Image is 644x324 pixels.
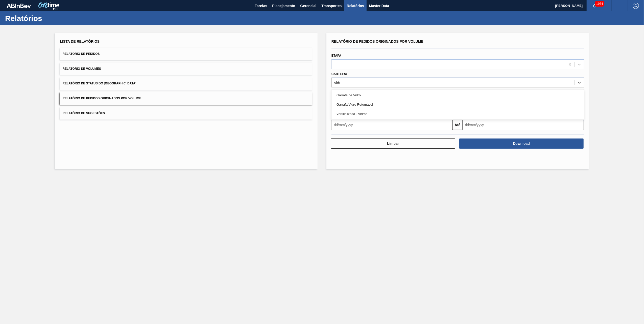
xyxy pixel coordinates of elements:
span: Relatório de Sugestões [62,111,105,115]
button: Download [459,138,584,149]
span: Relatórios [347,3,364,9]
div: Verticalizada - Vidros [331,109,584,119]
span: Relatório de Volumes [62,67,101,71]
button: Limpar [331,138,455,149]
span: Relatório de Pedidos [62,52,100,56]
button: Relatório de Pedidos [60,48,313,60]
img: Logout [633,3,639,9]
span: Relatório de Pedidos Originados por Volume [62,97,141,100]
span: Tarefas [255,3,267,9]
input: dd/mm/yyyy [463,120,584,130]
span: Master Data [369,3,389,9]
button: Notificações [587,2,603,9]
span: Gerencial [300,3,317,9]
button: Relatório de Sugestões [60,107,313,120]
button: Relatório de Pedidos Originados por Volume [60,92,313,105]
img: userActions [617,3,623,9]
input: dd/mm/yyyy [331,120,452,130]
span: Relatório de Pedidos Originados por Volume [331,39,423,43]
h1: Relatórios [5,15,95,21]
label: Etapa [331,54,341,57]
img: TNhmsLtSVTkK8tSr43FrP2fwEKptu5GPRR3wAAAABJRU5ErkJggg== [7,4,31,8]
div: Garrafa Vidro Retornável [331,100,584,109]
span: Lista de Relatórios [60,39,100,43]
span: Transportes [321,3,342,9]
button: Relatório de Status do [GEOGRAPHIC_DATA] [60,77,313,90]
button: Até [452,120,463,130]
label: Carteira [331,72,347,76]
span: Relatório de Status do [GEOGRAPHIC_DATA] [62,82,136,85]
span: Planejamento [272,3,295,9]
button: Relatório de Volumes [60,63,313,75]
span: 1974 [595,1,604,7]
div: Garrafa de Vidro [331,90,584,100]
